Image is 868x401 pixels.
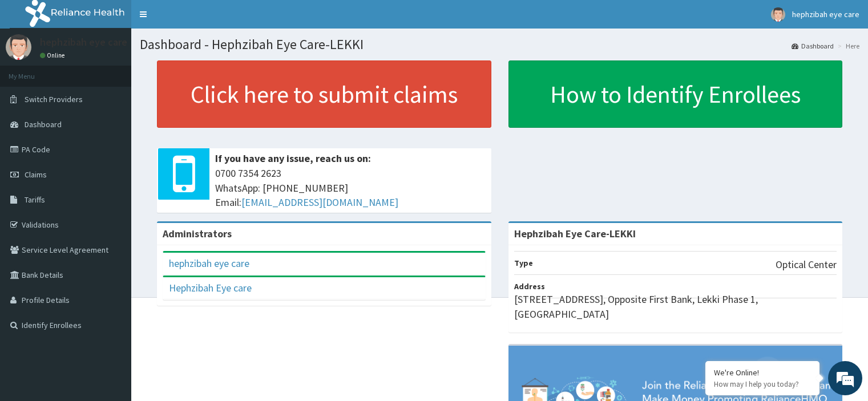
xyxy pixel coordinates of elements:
a: Online [40,51,67,59]
img: User Image [6,34,31,60]
p: [STREET_ADDRESS], Opposite First Bank, Lekki Phase 1, [GEOGRAPHIC_DATA] [514,292,837,321]
span: Claims [25,169,47,180]
a: Hephzibah Eye care [169,281,252,294]
span: Tariffs [25,195,45,205]
a: Dashboard [792,41,834,51]
div: We're Online! [714,367,811,378]
span: Switch Providers [25,94,83,104]
span: Dashboard [25,119,62,129]
span: hephzibah eye care [792,9,859,19]
img: User Image [771,7,785,22]
b: Administrators [163,227,232,240]
a: Click here to submit claims [157,60,491,128]
span: 0700 7354 2623 WhatsApp: [PHONE_NUMBER] Email: [215,166,486,210]
b: Address [514,281,545,291]
p: How may I help you today? [714,379,811,389]
a: [EMAIL_ADDRESS][DOMAIN_NAME] [241,196,398,209]
a: hephzibah eye care [169,257,249,270]
strong: Hephzibah Eye Care-LEKKI [514,227,636,240]
p: Optical Center [776,257,837,272]
p: hephzibah eye care [40,37,127,47]
li: Here [835,41,859,51]
b: If you have any issue, reach us on: [215,152,371,165]
b: Type [514,258,533,268]
h1: Dashboard - Hephzibah Eye Care-LEKKI [140,37,859,52]
a: How to Identify Enrollees [508,60,843,128]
